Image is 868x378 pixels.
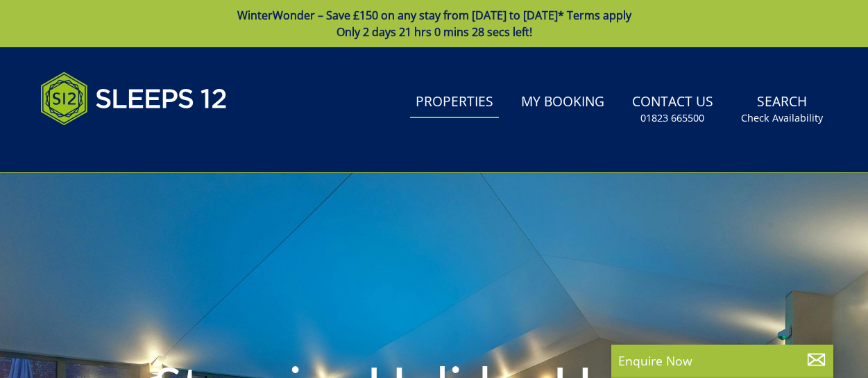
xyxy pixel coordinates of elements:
small: Check Availability [741,111,823,125]
iframe: Customer reviews powered by Trustpilot [33,142,179,154]
a: Contact Us01823 665500 [627,87,719,132]
p: Enquire Now [618,352,826,370]
small: 01823 665500 [640,111,704,125]
a: Properties [410,87,499,118]
a: My Booking [516,87,610,118]
a: SearchCheck Availability [735,87,828,132]
img: Sleeps 12 [40,64,228,133]
span: Only 2 days 21 hrs 0 mins 28 secs left! [337,24,532,40]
